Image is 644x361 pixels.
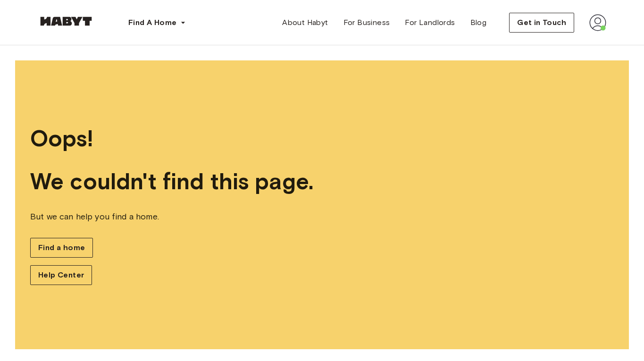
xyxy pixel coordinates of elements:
[397,13,462,32] a: For Landlords
[405,17,455,28] span: For Landlords
[336,13,398,32] a: For Business
[463,13,494,32] a: Blog
[30,238,93,258] a: Find a home
[38,269,84,281] span: Help Center
[30,125,614,152] span: Oops!
[275,13,335,32] a: About Habyt
[30,265,92,285] a: Help Center
[38,17,94,26] img: Habyt
[282,17,328,28] span: About Habyt
[470,17,487,28] span: Blog
[128,17,176,28] span: Find A Home
[38,242,85,253] span: Find a home
[121,13,193,32] button: Find A Home
[509,13,574,33] button: Get in Touch
[30,168,614,195] span: We couldn't find this page.
[30,210,614,223] span: But we can help you find a home.
[343,17,390,28] span: For Business
[517,17,566,28] span: Get in Touch
[589,14,606,31] img: avatar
